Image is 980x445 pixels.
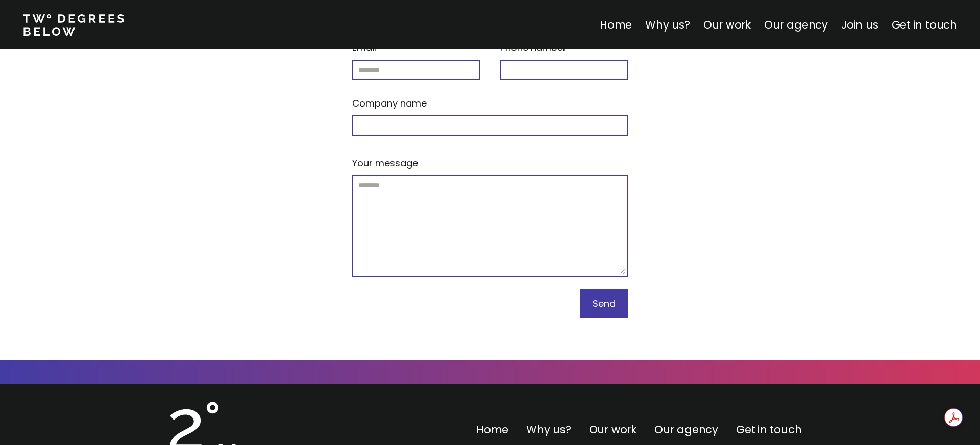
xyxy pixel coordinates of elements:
[352,60,480,80] input: Email
[589,422,636,437] a: Our work
[352,96,427,110] p: Company name
[580,289,628,318] button: Send
[654,422,718,437] a: Our agency
[476,422,508,437] a: Home
[736,422,801,437] a: Get in touch
[645,17,690,32] a: Why us?
[500,60,628,80] input: Phone number
[352,156,418,170] p: Your message
[352,115,628,136] input: Company name
[703,17,751,32] a: Our work
[352,175,628,277] textarea: Your message
[892,17,957,32] a: Get in touch
[841,17,878,32] a: Join us
[764,17,828,32] a: Our agency
[593,297,616,310] span: Send
[526,422,571,437] a: Why us?
[600,17,632,32] a: Home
